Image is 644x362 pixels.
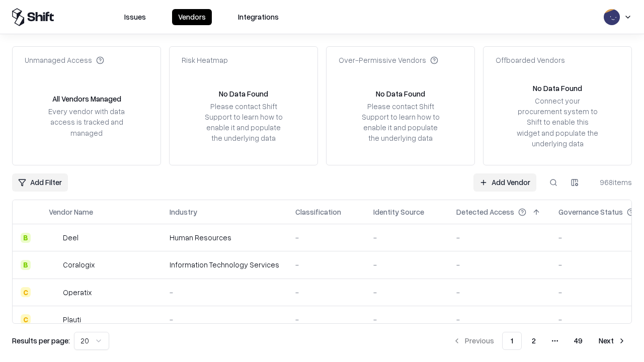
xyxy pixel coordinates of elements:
[12,173,68,192] button: Add Filter
[63,232,78,243] div: Deel
[63,259,95,270] div: Coralogix
[295,232,357,243] div: -
[172,9,212,25] button: Vendors
[456,314,542,325] div: -
[49,207,93,217] div: Vendor Name
[170,287,279,298] div: -
[373,232,440,243] div: -
[376,88,425,99] div: No Data Found
[558,207,623,217] div: Governance Status
[202,101,285,144] div: Please contact Shift Support to learn how to enable it and populate the underlying data
[49,260,59,270] img: Coralogix
[339,55,438,65] div: Over-Permissive Vendors
[447,332,632,350] nav: pagination
[118,9,152,25] button: Issues
[45,106,128,138] div: Every vendor with data access is tracked and managed
[524,332,544,350] button: 2
[533,83,582,94] div: No Data Found
[49,314,59,324] img: Plauti
[170,314,279,325] div: -
[373,259,440,270] div: -
[496,55,565,65] div: Offboarded Vendors
[295,287,357,298] div: -
[21,233,31,243] div: B
[456,287,542,298] div: -
[359,101,442,144] div: Please contact Shift Support to learn how to enable it and populate the underlying data
[295,207,341,217] div: Classification
[52,94,121,104] div: All Vendors Managed
[373,314,440,325] div: -
[295,259,357,270] div: -
[373,207,424,217] div: Identity Source
[566,332,591,350] button: 49
[456,232,542,243] div: -
[21,287,31,297] div: C
[219,88,268,99] div: No Data Found
[63,287,92,298] div: Operatix
[593,332,632,350] button: Next
[170,232,279,243] div: Human Resources
[170,259,279,270] div: Information Technology Services
[49,287,59,297] img: Operatix
[516,96,599,149] div: Connect your procurement system to Shift to enable this widget and populate the underlying data
[25,55,104,65] div: Unmanaged Access
[21,314,31,324] div: C
[456,259,542,270] div: -
[49,233,59,243] img: Deel
[456,207,514,217] div: Detected Access
[12,335,70,346] p: Results per page:
[373,287,440,298] div: -
[502,332,522,350] button: 1
[63,314,81,325] div: Plauti
[473,173,536,192] a: Add Vendor
[232,9,285,25] button: Integrations
[182,55,228,65] div: Risk Heatmap
[295,314,357,325] div: -
[170,207,197,217] div: Industry
[21,260,31,270] div: B
[592,177,632,188] div: 968 items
